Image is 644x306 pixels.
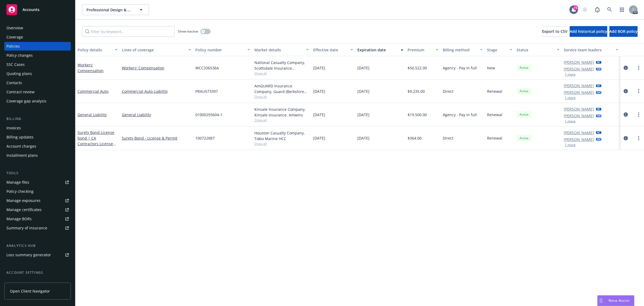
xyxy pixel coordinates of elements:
a: SSC Cases [4,60,71,69]
span: Active [519,65,529,70]
div: SSC Cases [6,60,25,69]
a: [PERSON_NAME] [564,59,594,65]
span: Active [519,136,529,141]
div: Tools [4,170,71,176]
span: New [487,65,495,71]
span: $9,235.00 [408,88,425,94]
button: Status [514,43,562,56]
a: Workers' Compensation [78,62,104,73]
span: [DATE] [313,135,325,141]
div: Policy details [78,47,112,53]
a: Quoting plans [4,69,71,78]
div: Account settings [4,270,71,275]
a: circleInformation [623,65,629,71]
span: [DATE] [357,112,369,118]
span: Show all [254,94,309,99]
a: Surety Bond - License & Permit [122,135,191,141]
span: [DATE] [357,88,369,94]
input: Filter by keyword... [82,26,175,37]
a: Commercial Auto [78,89,108,94]
span: Open Client Navigator [10,288,50,294]
div: Premium [408,47,433,53]
button: Add BOR policy [609,26,638,37]
button: Service team leaders [562,43,621,56]
div: Manage files [6,178,29,187]
span: Renewal [487,135,502,141]
span: $50,522.00 [408,65,427,71]
span: [DATE] [313,112,325,118]
div: Contract review [6,88,35,96]
div: Policies [6,42,20,51]
div: Manage BORs [6,215,32,223]
span: WCC336536A [195,65,219,71]
div: Installment plans [6,151,38,160]
a: Manage exposures [4,196,71,205]
a: Commercial Auto Liability [122,88,191,94]
span: $364.00 [408,135,422,141]
a: [PERSON_NAME] [564,66,594,72]
a: Account charges [4,142,71,151]
a: [PERSON_NAME] [564,90,594,95]
span: 01000293604-1 [195,112,222,118]
div: Quoting plans [6,69,32,78]
div: Status [517,47,554,53]
span: Direct [443,135,453,141]
a: [PERSON_NAME] [564,130,594,136]
button: Effective date [311,43,355,56]
a: General Liability [78,112,107,117]
a: Policies [4,42,71,51]
div: Summary of insurance [6,224,47,232]
div: Coverage [6,33,23,41]
button: Market details [252,43,311,56]
a: Surety Bond [78,130,114,152]
a: Manage certificates [4,205,71,214]
a: Service team [4,277,71,286]
span: Nova Assist [609,298,630,303]
span: Renewal [487,112,502,118]
a: Policy checking [4,187,71,196]
a: [PERSON_NAME] [564,113,594,119]
button: 1 more [565,73,576,76]
div: Policy checking [6,187,34,196]
button: Nova Assist [597,295,634,306]
div: Manage exposures [6,196,41,205]
button: Billing method [441,43,485,56]
a: Loss summary generator [4,251,71,259]
span: Show all [254,141,309,146]
a: General Liability [122,112,191,118]
div: Coverage gap analysis [6,97,46,105]
span: $19,500.00 [408,112,427,118]
a: Search [604,4,615,15]
button: Premium [405,43,441,56]
button: Expiration date [355,43,405,56]
span: [DATE] [313,65,325,71]
button: 1 more [565,96,576,99]
a: Report a Bug [592,4,603,15]
div: Market details [254,47,303,53]
span: Agency - Pay in full [443,65,477,71]
div: Houston Casualty Company, Tokio Marine HCC [254,130,309,141]
div: Overview [6,24,23,32]
a: Manage files [4,178,71,187]
div: Account charges [6,142,36,151]
button: Stage [485,43,514,56]
a: [PERSON_NAME] [564,83,594,88]
span: Accounts [23,8,39,12]
div: Analytics hub [4,243,71,248]
div: Expiration date [357,47,397,53]
span: Show inactive [178,29,198,34]
span: Active [519,112,529,117]
span: Show all [254,118,309,122]
span: Active [519,89,529,94]
a: Contract review [4,88,71,96]
span: Agency - Pay in full [443,112,477,118]
a: circleInformation [623,88,629,94]
button: Professional Design & Build Services Inc. [82,4,149,15]
button: Add historical policy [570,26,607,37]
a: Policy changes [4,51,71,60]
a: Workers' Compensation [122,65,191,71]
a: Manage BORs [4,215,71,223]
div: Billing [4,116,71,122]
a: Start snowing [580,4,590,15]
span: Show all [254,71,309,76]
